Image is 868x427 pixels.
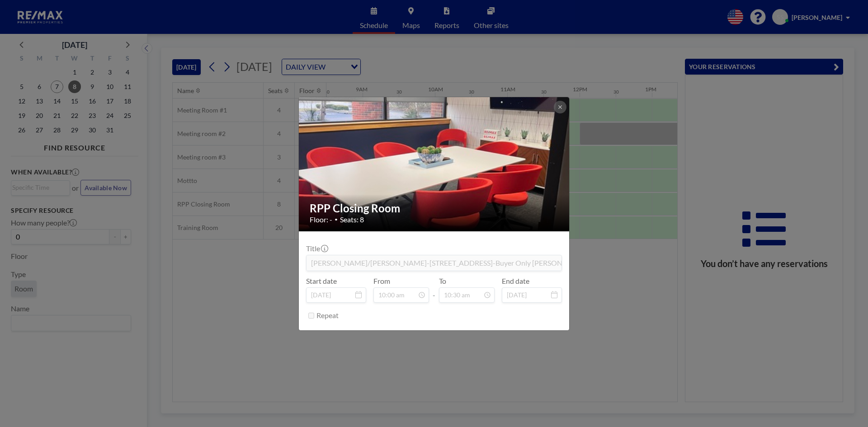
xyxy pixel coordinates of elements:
span: - [433,280,435,300]
input: (No title) [307,255,561,271]
h2: RPP Closing Room [310,202,559,215]
span: Floor: - [310,215,332,224]
label: End date [502,277,529,286]
label: Title [306,244,327,253]
label: Repeat [316,311,339,320]
span: • [335,216,338,223]
label: From [373,277,390,286]
label: To [439,277,446,286]
label: Start date [306,277,337,286]
span: Seats: 8 [340,215,364,224]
